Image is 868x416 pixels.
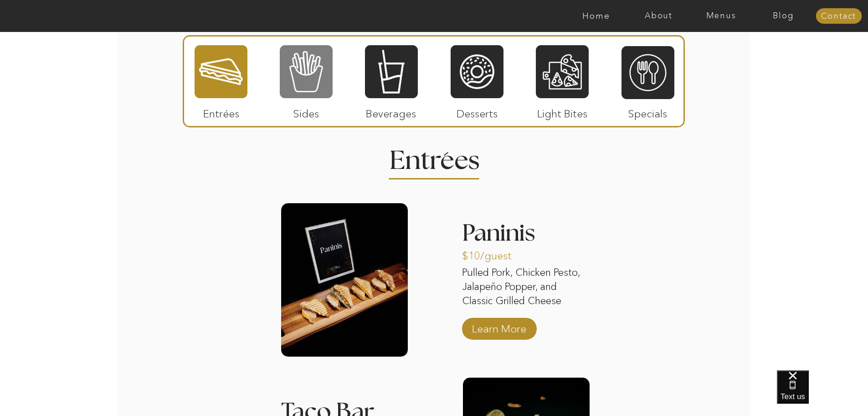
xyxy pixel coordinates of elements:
[462,221,589,251] h3: Paninis
[390,148,479,166] h2: Entrees
[469,313,529,340] a: Learn More
[447,98,508,125] p: Desserts
[281,400,408,411] h3: Taco Bar
[462,240,523,267] p: $10/guest
[816,12,862,21] a: Contact
[191,98,252,125] p: Entrées
[565,11,627,21] a: Home
[532,98,593,125] p: Light Bites
[690,11,752,21] a: Menus
[617,98,678,125] p: Specials
[462,266,589,310] p: Pulled Pork, Chicken Pesto, Jalapeño Popper, and Classic Grilled Cheese
[777,370,868,416] iframe: podium webchat widget bubble
[627,11,690,21] a: About
[276,98,336,125] p: Sides
[361,98,421,125] p: Beverages
[752,11,815,21] a: Blog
